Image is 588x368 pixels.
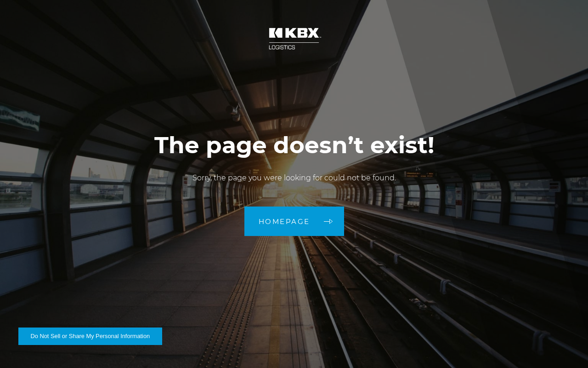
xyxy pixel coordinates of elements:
[260,18,328,59] img: kbx logo
[18,328,162,345] button: Do Not Sell or Share My Personal Information
[154,172,434,184] p: Sorry, the page you were looking for could not be found.
[244,207,344,236] a: Homepage arrow arrow
[542,324,588,368] iframe: Chat Widget
[259,218,310,225] span: Homepage
[154,132,434,159] h1: The page doesn’t exist!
